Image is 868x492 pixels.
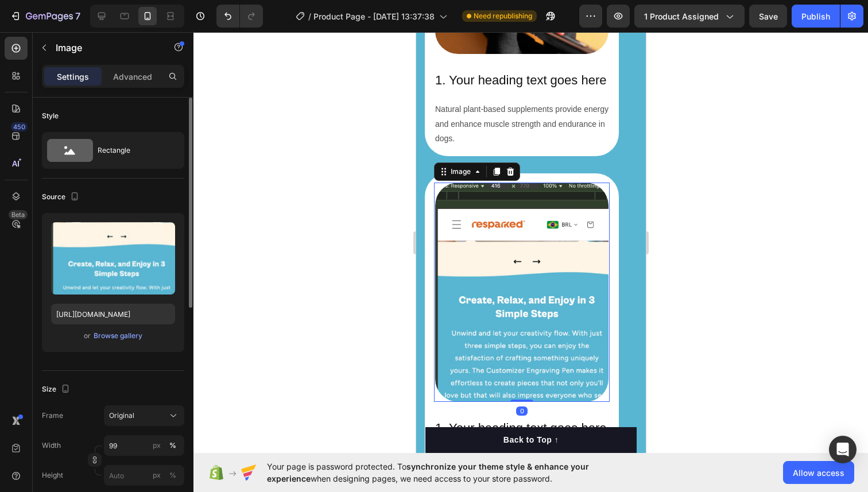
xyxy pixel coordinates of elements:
div: Source [42,189,82,205]
div: % [169,470,176,481]
span: / [308,10,311,22]
input: https://example.com/image.jpg [51,304,175,324]
button: Allow access [783,461,854,484]
button: Publish [792,5,840,28]
p: Settings [57,71,89,83]
input: px% [104,435,184,456]
button: 7 [5,5,86,28]
button: % [150,468,164,482]
div: Browse gallery [94,331,142,341]
span: Save [759,11,778,21]
span: Allow access [793,467,844,479]
button: Save [749,5,787,28]
div: Publish [801,10,830,22]
div: Undo/Redo [216,5,263,28]
p: 7 [75,9,80,23]
button: px [166,439,180,452]
span: 1 product assigned [644,10,719,22]
div: 450 [11,122,28,131]
label: Frame [42,410,63,421]
span: Product Page - [DATE] 13:37:38 [313,10,435,22]
button: px [166,468,180,482]
button: Original [104,405,184,426]
iframe: Design area [416,32,646,453]
span: or [84,329,91,343]
input: px% [104,465,184,486]
button: 1 product assigned [634,5,745,28]
button: Browse gallery [93,330,143,342]
img: preview-image [51,222,175,295]
label: Width [42,440,61,451]
span: synchronize your theme style & enhance your experience [267,462,589,483]
div: Rectangle [98,137,168,164]
button: % [150,439,164,452]
p: Image [56,41,153,55]
div: px [153,440,161,451]
div: Style [42,111,59,121]
div: Size [42,382,72,397]
label: Height [42,470,63,481]
span: Your page is password protected. To when designing pages, we need access to your store password. [267,460,634,485]
div: % [169,440,176,451]
div: Open Intercom Messenger [829,436,857,463]
p: Advanced [113,71,152,83]
div: Beta [9,210,28,219]
div: px [153,470,161,481]
span: Need republishing [474,11,532,21]
span: Original [109,410,134,421]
